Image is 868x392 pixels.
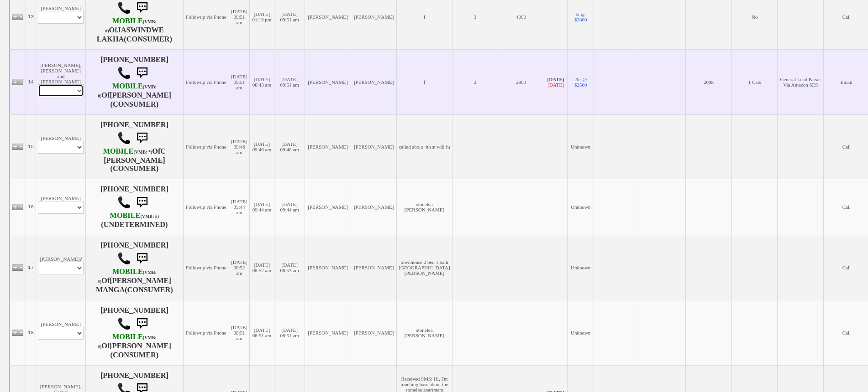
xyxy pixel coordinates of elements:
b: [PERSON_NAME] [110,342,171,350]
td: [PERSON_NAME] [305,235,351,300]
b: T-Mobile USA, Inc. [110,211,159,220]
td: 2800 [498,49,544,114]
td: [DATE] 09:44 am [229,179,249,235]
td: [DATE] 09:51 am [229,49,249,114]
td: [DATE] 09:46 am [249,114,274,179]
font: (VMB: #) [98,335,157,349]
td: [DATE] 08:51 am [274,300,305,365]
h4: [PHONE_NUMBER] (UNDETERMINED) [88,185,181,229]
td: [DATE] 09:46 am [274,114,305,179]
font: [DATE] [547,82,563,88]
font: MOBILE [112,82,143,90]
td: Followup via Phone [183,300,229,365]
td: [PERSON_NAME] [305,49,351,114]
td: [PERSON_NAME] [36,114,86,179]
td: called about 4th st will fu [397,114,452,179]
b: [PERSON_NAME] [110,91,171,99]
td: [PERSON_NAME]? [36,235,86,300]
td: 2 [452,49,498,114]
img: sms.png [133,315,151,333]
img: call.png [117,66,131,80]
td: [DATE] 08:51 am [229,300,249,365]
font: MOBILE [112,17,143,25]
td: Unknown [568,179,594,235]
a: br @ $3800 [574,11,587,22]
td: [DATE] 08:51 am [249,300,274,365]
b: Verizon Wireless [103,147,153,155]
td: stonelea [PERSON_NAME] [397,179,452,235]
td: 1 Cats [731,49,778,114]
td: 16 [26,179,36,235]
img: call.png [117,131,131,145]
td: [PERSON_NAME] [36,300,86,365]
b: T-Mobile USA, Inc. [98,82,157,99]
td: [PERSON_NAME] [305,300,351,365]
td: 200k [686,49,732,114]
td: [PERSON_NAME] [351,235,397,300]
td: [PERSON_NAME] [351,300,397,365]
a: 2br @ $2500 [574,77,587,88]
b: T-Mobile USA, Inc. [105,17,157,34]
b: JASWINDWE LAKHA [97,26,164,43]
font: (VMB: *) [133,150,152,155]
td: 18 [26,300,36,365]
td: [PERSON_NAME] [351,49,397,114]
img: sms.png [133,64,151,82]
td: Followup via Phone [183,49,229,114]
td: [DATE] 08:53 am [274,235,305,300]
td: [DATE] 09:44 am [249,179,274,235]
font: MOBILE [103,147,134,155]
td: Followup via Phone [183,114,229,179]
td: 15 [26,114,36,179]
h4: [PHONE_NUMBER] Of (CONSUMER) [88,306,181,359]
font: MOBILE [110,211,141,220]
td: stonelea [PERSON_NAME] [397,300,452,365]
td: [PERSON_NAME] [305,179,351,235]
h4: [PHONE_NUMBER] Of (CONSUMER) [88,56,181,108]
td: [PERSON_NAME], [PERSON_NAME] and [PERSON_NAME] [36,49,86,114]
td: Followup via Phone [183,179,229,235]
td: Unknown [568,235,594,300]
td: [PERSON_NAME] [351,179,397,235]
td: Unknown [568,114,594,179]
b: T-Mobile USA, Inc. [98,268,157,285]
h4: [PHONE_NUMBER] Of (CONSUMER) [88,121,181,173]
img: sms.png [133,193,151,211]
td: [PERSON_NAME] [36,179,86,235]
b: [DATE] [547,77,564,82]
img: sms.png [133,129,151,147]
td: [DATE] 09:51 am [274,49,305,114]
td: f [397,49,452,114]
td: [DATE] 08:52 am [249,235,274,300]
td: Followup via Phone [183,235,229,300]
td: [DATE] 08:43 am [249,49,274,114]
img: call.png [117,317,131,330]
font: MOBILE [112,333,143,341]
img: sms.png [133,249,151,268]
img: call.png [117,196,131,209]
font: (VMB: #) [140,214,159,219]
b: [PERSON_NAME] MANGA [96,277,171,294]
h4: [PHONE_NUMBER] Of (CONSUMER) [88,241,181,294]
font: (VMB: #) [98,84,157,98]
img: call.png [117,1,131,15]
font: (VMB: #) [105,19,157,33]
td: [DATE] 08:52 am [229,235,249,300]
td: [PERSON_NAME] [351,114,397,179]
td: 14 [26,49,36,114]
td: townhouse 2 bed 1 bath [GEOGRAPHIC_DATA][PERSON_NAME] [397,235,452,300]
b: T-Mobile USA, Inc. [98,333,157,350]
td: [PERSON_NAME] [305,114,351,179]
td: Unknown [568,300,594,365]
td: [DATE] 09:44 am [274,179,305,235]
font: MOBILE [112,268,143,276]
font: (VMB: #) [98,270,157,284]
td: 17 [26,235,36,300]
td: General Lead Parser Via Amazon SES [778,49,824,114]
td: [DATE] 09:46 am [229,114,249,179]
img: call.png [117,252,131,265]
